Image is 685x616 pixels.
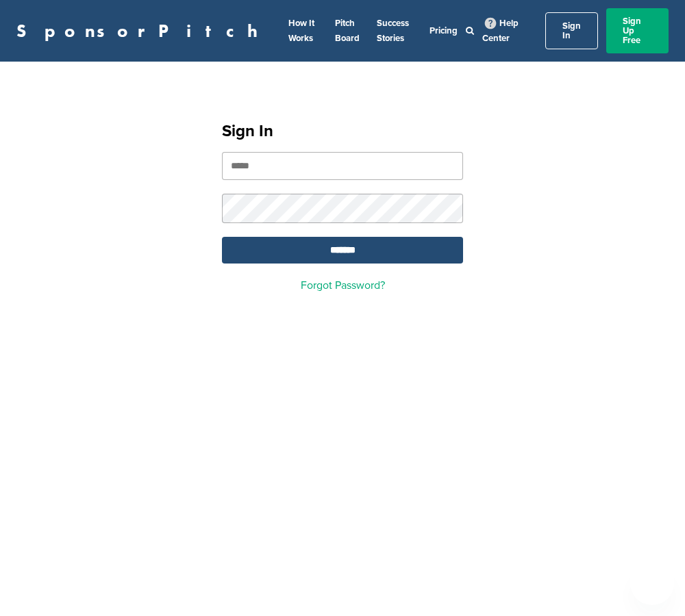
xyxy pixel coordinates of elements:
a: SponsorPitch [16,22,266,40]
a: How It Works [288,18,314,44]
a: Sign Up Free [606,8,669,53]
a: Forgot Password? [301,279,385,292]
a: Pitch Board [335,18,360,44]
a: Success Stories [377,18,409,44]
iframe: Button to launch messaging window [630,561,674,605]
a: Help Center [482,15,519,47]
a: Sign In [545,12,598,49]
h1: Sign In [222,119,463,144]
a: Pricing [429,25,458,36]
